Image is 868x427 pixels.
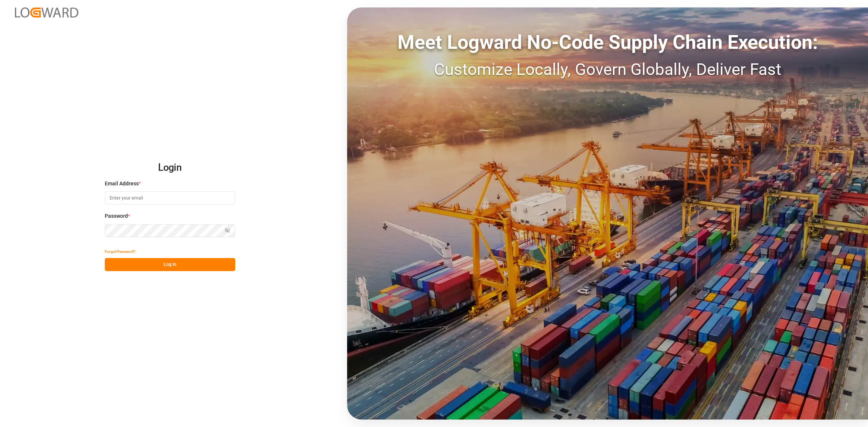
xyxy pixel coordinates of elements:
span: Password [105,212,128,220]
input: Enter your email [105,191,235,204]
button: Forgot Password? [105,245,135,258]
div: Meet Logward No-Code Supply Chain Execution: [347,28,868,57]
span: Email Address [105,180,139,188]
img: Logward_new_orange.png [15,7,78,18]
button: Log In [105,258,235,271]
h2: Login [105,156,235,180]
div: Customize Locally, Govern Globally, Deliver Fast [347,57,868,82]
